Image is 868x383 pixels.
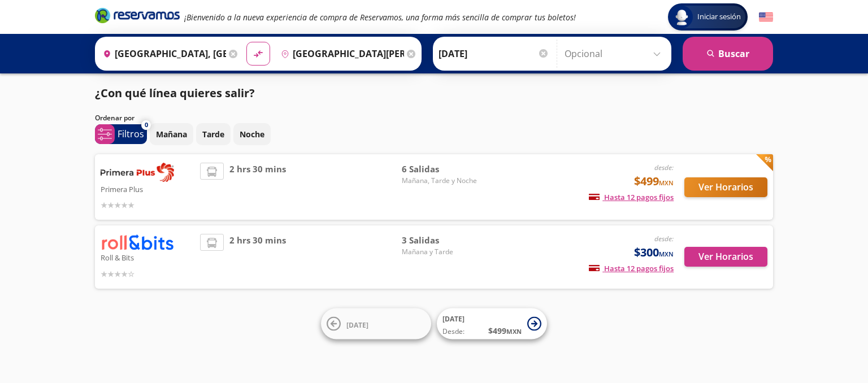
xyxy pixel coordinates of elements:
input: Buscar Destino [276,40,404,68]
button: Tarde [196,123,231,145]
small: MXN [659,179,674,187]
span: Hasta 12 pagos fijos [589,192,674,202]
p: Noche [240,128,264,140]
span: [DATE] [346,320,368,329]
span: 3 Salidas [402,234,481,247]
span: 0 [145,120,148,130]
span: Iniciar sesión [693,11,745,23]
p: Ordenar por [95,113,134,123]
p: ¿Con qué línea quieres salir? [95,85,255,102]
span: $499 [634,173,674,190]
p: Tarde [202,128,224,140]
button: [DATE] [321,308,431,340]
button: Ver Horarios [684,177,767,197]
button: Mañana [150,123,193,145]
button: 0Filtros [95,124,147,144]
span: [DATE] [442,314,465,324]
p: Primera Plus [101,182,194,195]
em: desde: [654,234,674,243]
span: 2 hrs 30 mins [229,163,286,211]
span: 6 Salidas [402,163,481,176]
span: $300 [634,244,674,261]
small: MXN [659,250,674,258]
button: Noche [233,123,271,145]
span: Desde: [442,327,465,337]
small: MXN [506,327,522,336]
input: Buscar Origen [98,40,226,68]
p: Roll & Bits [101,250,194,264]
a: Brand Logo [95,7,180,27]
input: Elegir Fecha [439,40,549,68]
em: desde: [654,163,674,172]
button: English [759,10,773,24]
img: Primera Plus [101,163,174,182]
em: ¡Bienvenido a la nueva experiencia de compra de Reservamos, una forma más sencilla de comprar tus... [184,12,576,23]
button: [DATE]Desde:$499MXN [437,308,547,340]
img: Roll & Bits [101,234,174,250]
span: Hasta 12 pagos fijos [589,263,674,273]
p: Filtros [118,127,144,141]
i: Brand Logo [95,7,180,24]
input: Opcional [565,40,666,68]
button: Ver Horarios [684,247,767,267]
span: $ 499 [488,325,522,337]
p: Mañana [156,128,187,140]
span: Mañana, Tarde y Noche [402,176,481,186]
span: 2 hrs 30 mins [229,234,286,280]
span: Mañana y Tarde [402,247,481,257]
button: Buscar [683,37,773,71]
